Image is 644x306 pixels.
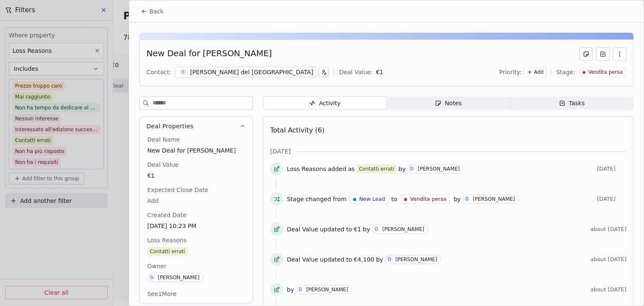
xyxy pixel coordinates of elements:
div: G [150,274,153,281]
span: F [180,69,187,76]
span: Expected Close Date [145,186,210,194]
span: by [376,255,383,264]
div: Deal Properties [140,135,252,303]
div: [PERSON_NAME] [306,287,348,293]
span: about [DATE] [590,286,626,293]
span: Vendita persa [588,69,623,76]
div: [PERSON_NAME] [395,257,437,262]
span: €1 [147,171,245,180]
span: Owner [145,262,168,270]
div: D [410,166,414,172]
span: Deal Name [145,135,182,144]
div: [PERSON_NAME] [473,196,515,202]
span: Stage changed from [287,195,346,203]
span: New Lead [359,195,385,203]
span: by [454,195,461,203]
span: Loss Reasons [287,165,326,173]
span: Add [147,197,245,205]
span: added as [328,165,355,173]
span: Vendita persa [410,195,447,203]
span: €4,100 [354,255,374,264]
span: €1 [354,225,361,233]
span: about [DATE] [590,256,626,263]
div: [PERSON_NAME] [382,226,424,232]
span: Stage: [556,68,575,76]
div: Contatti errati [150,247,185,256]
span: by [363,225,370,233]
span: [DATE] [597,196,626,202]
div: Notes [435,99,462,108]
div: [PERSON_NAME] del [GEOGRAPHIC_DATA] [190,68,313,76]
span: [DATE] [270,147,291,156]
span: Deal Value [287,255,318,264]
div: D [465,196,469,202]
span: Deal Properties [146,122,193,130]
span: Add [534,69,544,76]
div: D [299,286,302,293]
span: updated to [320,225,352,233]
span: Deal Value [145,161,180,169]
div: D [375,226,378,233]
span: Back [149,7,164,16]
div: D [388,256,391,263]
div: Contact: [146,68,171,76]
div: New Deal for [PERSON_NAME] [146,47,272,61]
span: Deal Value [287,225,318,233]
span: € 1 [376,69,384,75]
span: Total Activity (6) [270,126,325,134]
button: Deal Properties [140,117,252,135]
span: Created Date [145,211,188,219]
span: Loss Reasons [145,236,188,244]
button: Back [136,4,169,19]
div: Deal Value: [339,68,372,76]
span: [DATE] [597,166,626,172]
span: to [391,195,397,203]
span: Priority: [499,68,522,76]
div: [PERSON_NAME] [158,275,200,280]
span: [DATE] 10:23 PM [147,222,245,230]
div: Contatti errati [359,165,394,173]
button: See1More [142,286,182,301]
span: New Deal for [PERSON_NAME] [147,146,245,155]
span: by [287,285,294,294]
span: about [DATE] [590,226,626,233]
span: updated to [320,255,352,264]
div: Tasks [559,99,585,108]
span: by [398,165,405,173]
div: [PERSON_NAME] [418,166,460,172]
